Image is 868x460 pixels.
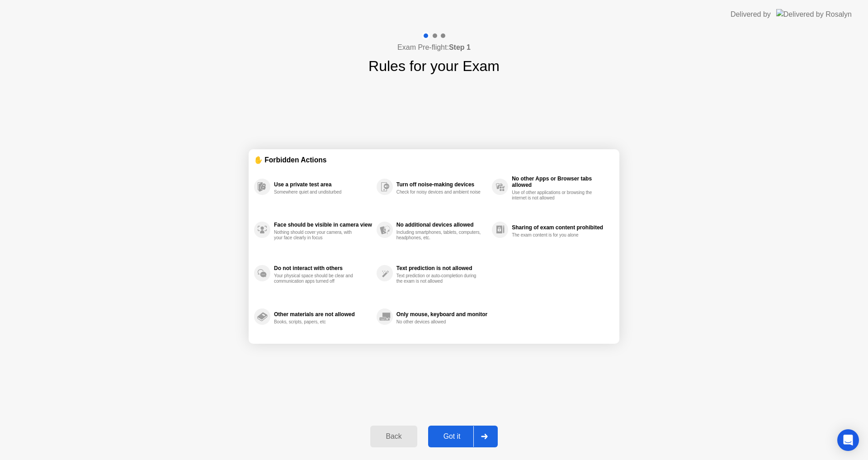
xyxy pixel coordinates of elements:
[776,9,852,19] img: Delivered by Rosalyn
[512,190,597,201] div: Use of other applications or browsing the internet is not allowed
[396,319,482,325] div: No other devices allowed
[274,190,359,195] div: Somewhere quiet and undisturbed
[274,273,359,284] div: Your physical space should be clear and communication apps turned off
[512,232,597,238] div: The exam content is for you alone
[254,155,614,165] div: ✋ Forbidden Actions
[396,181,487,188] div: Turn off noise-making devices
[731,9,771,20] div: Delivered by
[512,224,609,231] div: Sharing of exam content prohibited
[449,43,471,51] b: Step 1
[396,265,487,271] div: Text prediction is not allowed
[274,230,359,241] div: Nothing should cover your camera, with your face clearly in focus
[397,42,471,53] h4: Exam Pre-flight:
[373,432,414,441] div: Back
[837,429,859,451] div: Open Intercom Messenger
[274,222,372,228] div: Face should be visible in camera view
[274,311,372,318] div: Other materials are not allowed
[428,426,498,447] button: Got it
[370,426,417,447] button: Back
[396,222,487,228] div: No additional devices allowed
[368,55,500,77] h1: Rules for your Exam
[431,432,473,441] div: Got it
[396,311,487,318] div: Only mouse, keyboard and monitor
[274,181,372,188] div: Use a private test area
[512,175,609,188] div: No other Apps or Browser tabs allowed
[396,190,482,195] div: Check for noisy devices and ambient noise
[396,230,482,241] div: Including smartphones, tablets, computers, headphones, etc.
[274,265,372,271] div: Do not interact with others
[274,319,359,325] div: Books, scripts, papers, etc
[396,273,482,284] div: Text prediction or auto-completion during the exam is not allowed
